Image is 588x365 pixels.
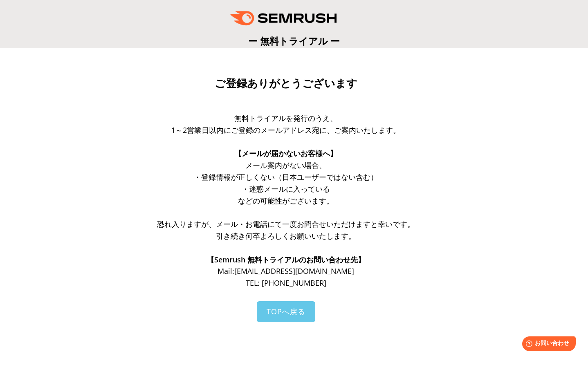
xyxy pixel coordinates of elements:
span: ・迷惑メールに入っている [242,184,330,194]
span: などの可能性がございます。 [238,196,334,206]
span: Mail: [EMAIL_ADDRESS][DOMAIN_NAME] [218,266,354,276]
span: メール案内がない場合、 [245,160,326,170]
span: ー 無料トライアル ー [248,34,340,47]
iframe: Help widget launcher [515,333,579,356]
span: TOPへ戻る [267,307,305,316]
span: 無料トライアルを発行のうえ、 [234,113,337,123]
span: ご登録ありがとうございます [215,77,357,90]
span: 引き続き何卒よろしくお願いいたします。 [216,231,356,241]
a: TOPへ戻る [257,301,315,322]
span: 【Semrush 無料トライアルのお問い合わせ先】 [207,255,365,264]
span: 【メールが届かないお客様へ】 [234,148,337,158]
span: TEL: [PHONE_NUMBER] [246,278,326,288]
span: 1～2営業日以内にご登録のメールアドレス宛に、ご案内いたします。 [171,125,400,135]
span: ・登録情報が正しくない（日本ユーザーではない含む） [194,172,378,182]
span: 恐れ入りますが、メール・お電話にて一度お問合せいただけますと幸いです。 [157,219,415,229]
